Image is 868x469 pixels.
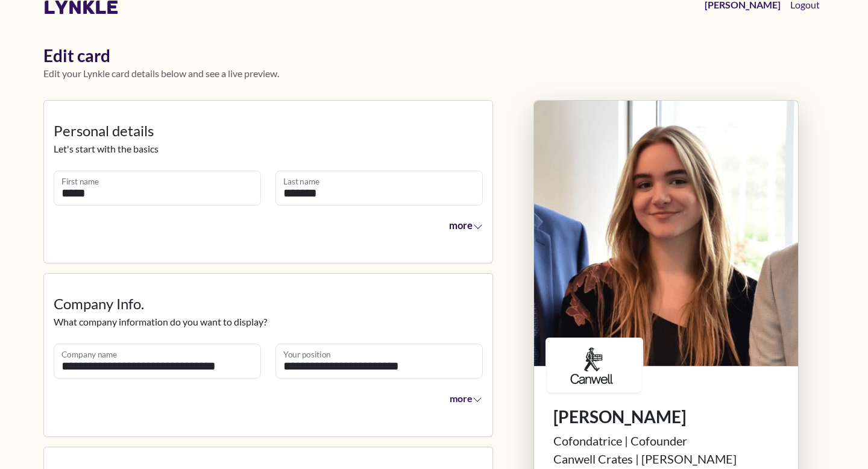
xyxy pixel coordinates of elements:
p: Let's start with the basics [54,142,483,156]
button: more [441,212,484,238]
span: more [450,392,482,404]
legend: Personal details [54,120,483,142]
img: logo [547,339,641,392]
h1: [PERSON_NAME] [553,407,779,427]
p: Edit your Lynkle card details below and see a live preview. [43,66,825,81]
legend: Company Info. [54,293,483,315]
div: Canwell Crates | [PERSON_NAME] [553,450,779,468]
img: profile picture [534,101,798,366]
p: What company information do you want to display? [54,315,483,329]
button: more [442,386,483,410]
div: Cofondatrice | Cofounder [553,432,779,450]
h1: Edit card [43,46,825,66]
span: more [449,219,483,231]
